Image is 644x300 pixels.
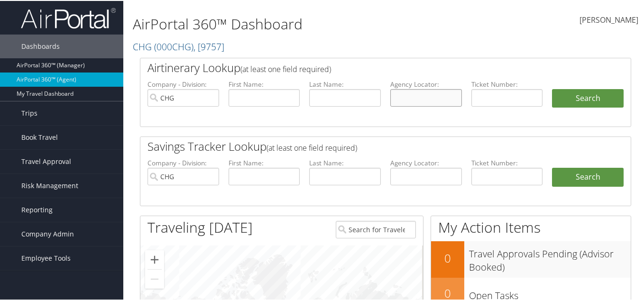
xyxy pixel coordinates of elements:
h3: Travel Approvals Pending (Advisor Booked) [469,242,631,273]
h2: Savings Tracker Lookup [147,137,583,154]
label: Company - Division: [147,79,219,88]
span: Travel Approval [21,149,71,173]
button: Zoom in [145,249,164,268]
a: CHG [133,39,224,52]
input: search accounts [147,167,219,184]
label: Last Name: [309,79,381,88]
button: Search [552,88,624,107]
span: (at least one field required) [240,63,331,73]
span: Book Travel [21,125,58,148]
span: Company Admin [21,221,74,245]
img: airportal-logo.png [21,6,116,28]
label: Ticket Number: [471,79,543,88]
input: Search for Traveler [336,220,416,237]
label: Last Name: [309,157,381,167]
h1: Traveling [DATE] [147,217,253,236]
span: Employee Tools [21,245,71,269]
a: [PERSON_NAME] [580,5,638,34]
a: 0Travel Approvals Pending (Advisor Booked) [431,240,631,277]
span: [PERSON_NAME] [580,14,638,24]
span: Trips [21,100,37,124]
span: Reporting [21,197,53,221]
span: (at least one field required) [267,142,357,152]
h1: My Action Items [431,217,631,236]
label: First Name: [229,157,300,167]
label: Company - Division: [147,157,219,167]
span: , [ 9757 ] [193,39,224,52]
label: First Name: [229,79,300,88]
label: Agency Locator: [390,79,462,88]
h2: Airtinerary Lookup [147,59,583,75]
span: Risk Management [21,173,78,197]
label: Agency Locator: [390,157,462,167]
h2: 0 [431,249,464,265]
label: Ticket Number: [471,157,543,167]
h1: AirPortal 360™ Dashboard [133,13,470,33]
span: ( 000CHG ) [154,39,193,52]
button: Zoom out [145,269,164,288]
span: Dashboards [21,34,60,57]
a: Search [552,167,624,186]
